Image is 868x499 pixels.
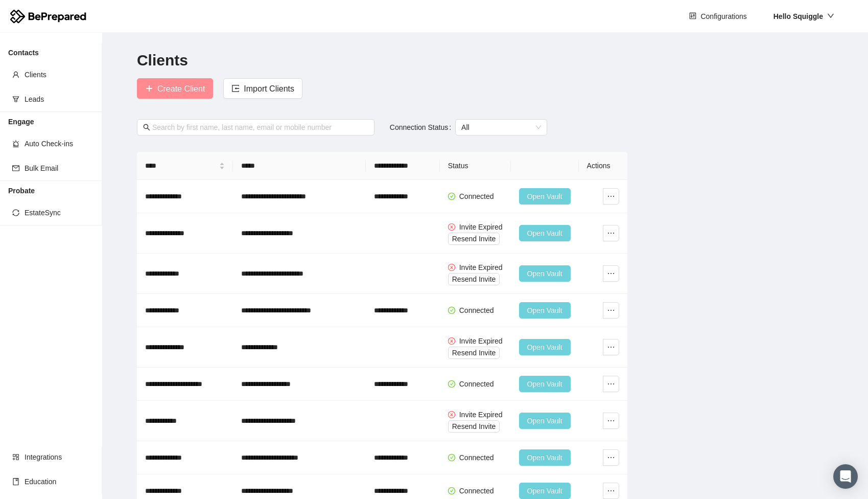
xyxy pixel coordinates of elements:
[765,8,842,25] button: Hello Squiggle
[390,119,455,135] label: Connection Status
[689,12,696,20] span: control
[448,337,455,345] span: close-circle
[681,8,755,25] button: controlConfigurations
[603,265,619,282] button: ellipsis
[12,140,19,147] span: alert
[603,343,619,351] span: ellipsis
[700,11,746,22] span: Configurations
[459,453,494,462] span: Connected
[12,209,19,216] span: sync
[519,376,571,392] button: Open Vault
[603,417,619,425] span: ellipsis
[527,452,562,463] span: Open Vault
[527,191,562,202] span: Open Vault
[459,192,494,200] span: Connected
[448,487,455,494] span: check-circle
[452,233,496,244] span: Resend Invite
[603,229,619,237] span: ellipsis
[603,453,619,462] span: ellipsis
[527,378,562,390] span: Open Vault
[603,380,619,388] span: ellipsis
[527,268,562,279] span: Open Vault
[519,225,571,241] button: Open Vault
[603,192,619,200] span: ellipsis
[143,124,150,131] span: search
[25,158,94,178] span: Bulk Email
[8,49,39,57] strong: Contacts
[448,454,455,461] span: check-circle
[448,347,500,359] button: Resend Invite
[603,306,619,314] span: ellipsis
[603,269,619,278] span: ellipsis
[527,305,562,316] span: Open Vault
[603,487,619,495] span: ellipsis
[603,449,619,466] button: ellipsis
[8,187,35,195] strong: Probate
[603,483,619,499] button: ellipsis
[452,347,496,358] span: Resend Invite
[519,188,571,205] button: Open Vault
[448,420,500,433] button: Resend Invite
[25,471,94,492] span: Education
[25,89,94,109] span: Leads
[603,376,619,392] button: ellipsis
[448,380,455,388] span: check-circle
[519,302,571,319] button: Open Vault
[459,306,494,314] span: Connected
[448,223,455,231] span: close-circle
[448,273,500,285] button: Resend Invite
[152,122,368,133] input: Search by first name, last name, email or mobile number
[527,485,562,496] span: Open Vault
[519,413,571,429] button: Open Vault
[459,380,494,388] span: Connected
[12,453,19,461] span: appstore-add
[25,64,94,85] span: Clients
[519,265,571,282] button: Open Vault
[603,302,619,319] button: ellipsis
[459,263,503,271] span: Invite Expired
[519,449,571,466] button: Open Vault
[448,411,455,418] span: close-circle
[527,228,562,239] span: Open Vault
[459,337,503,345] span: Invite Expired
[527,342,562,353] span: Open Vault
[603,225,619,241] button: ellipsis
[773,12,823,20] strong: Hello Squiggle
[603,188,619,205] button: ellipsis
[25,133,94,154] span: Auto Check-ins
[440,152,511,180] th: Status
[459,487,494,495] span: Connected
[519,339,571,355] button: Open Vault
[137,50,833,71] h2: Clients
[461,120,541,135] span: All
[452,421,496,432] span: Resend Invite
[448,307,455,314] span: check-circle
[25,202,94,223] span: EstateSync
[25,447,94,467] span: Integrations
[448,264,455,271] span: close-circle
[519,483,571,499] button: Open Vault
[244,82,294,95] span: Import Clients
[603,339,619,355] button: ellipsis
[137,152,233,180] th: Name
[12,478,19,485] span: book
[459,411,503,419] span: Invite Expired
[12,71,19,78] span: user
[12,165,19,172] span: mail
[448,193,455,200] span: check-circle
[231,84,240,94] span: import
[827,12,834,19] span: down
[603,413,619,429] button: ellipsis
[579,152,627,180] th: Actions
[137,78,213,99] button: plusCreate Client
[527,415,562,426] span: Open Vault
[459,223,503,231] span: Invite Expired
[448,233,500,245] button: Resend Invite
[8,118,34,126] strong: Engage
[223,78,302,99] button: importImport Clients
[157,82,205,95] span: Create Client
[833,464,858,489] div: Open Intercom Messenger
[145,84,153,94] span: plus
[12,96,19,103] span: funnel-plot
[452,274,496,285] span: Resend Invite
